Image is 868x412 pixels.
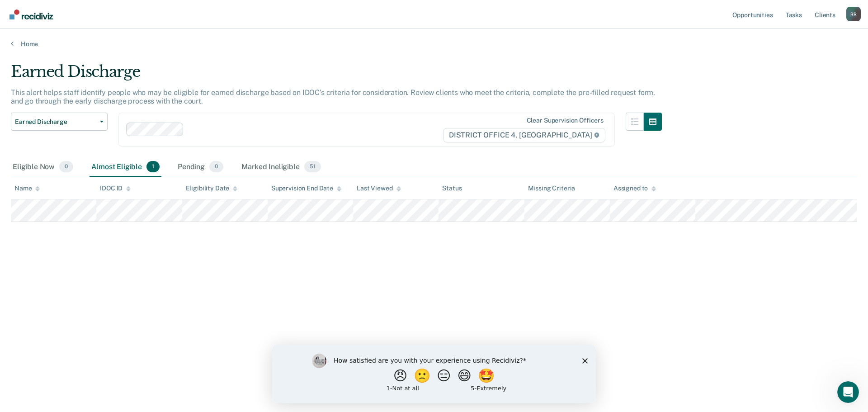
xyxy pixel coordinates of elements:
div: R R [846,7,861,21]
button: Earned Discharge [11,113,108,131]
div: Status [442,185,462,192]
a: Home [11,40,857,48]
img: Recidiviz [9,9,53,19]
span: 51 [304,161,321,173]
div: Eligibility Date [186,185,238,192]
div: Clear supervision officers [527,117,604,124]
div: Pending0 [176,157,225,177]
span: 0 [59,161,73,173]
div: Name [14,185,40,192]
div: Assigned to [613,185,656,192]
span: 1 [146,161,160,173]
div: Earned Discharge [11,62,662,88]
div: Eligible Now0 [11,157,75,177]
div: Marked Ineligible51 [240,157,322,177]
iframe: Survey by Kim from Recidiviz [272,345,596,403]
span: Earned Discharge [15,118,96,126]
div: Almost Eligible1 [90,157,161,177]
div: Last Viewed [357,185,401,192]
p: This alert helps staff identify people who may be eligible for earned discharge based on IDOC’s c... [11,88,655,105]
span: DISTRICT OFFICE 4, [GEOGRAPHIC_DATA] [443,128,605,142]
div: Supervision End Date [271,185,341,192]
span: 0 [209,161,223,173]
iframe: Intercom live chat [837,381,859,403]
div: IDOC ID [100,185,131,192]
button: Profile dropdown button [846,7,861,21]
div: Missing Criteria [528,185,576,192]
